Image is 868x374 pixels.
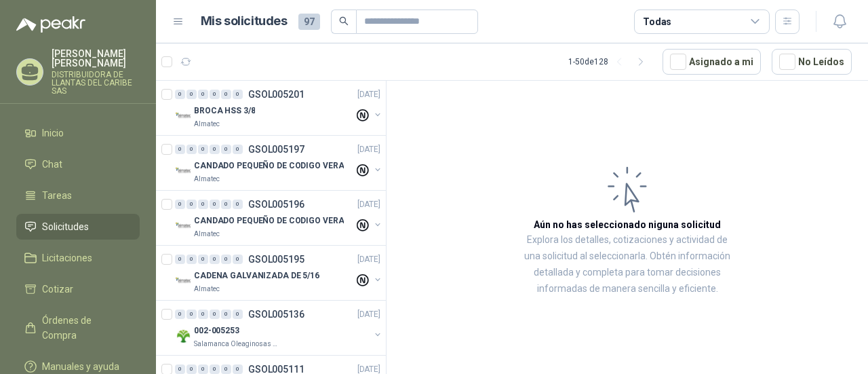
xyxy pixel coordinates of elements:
[175,251,383,295] a: 0 0 0 0 0 0 GSOL005195[DATE] Company LogoCADENA GALVANIZADA DE 5/16Almatec
[357,308,380,321] p: [DATE]
[248,255,304,264] p: GSOL005195
[194,160,344,172] p: CANDADO PEQUEÑO DE CODIGO VERA
[233,364,243,374] div: 0
[233,255,243,264] div: 0
[198,255,208,264] div: 0
[16,151,140,177] a: Chat
[248,200,304,209] p: GSOL005196
[233,145,243,154] div: 0
[186,145,197,154] div: 0
[175,163,191,179] img: Company Logo
[221,200,231,209] div: 0
[233,310,243,319] div: 0
[210,200,220,209] div: 0
[643,14,671,29] div: Todas
[210,255,220,264] div: 0
[198,364,208,374] div: 0
[175,145,185,154] div: 0
[198,145,208,154] div: 0
[175,86,383,130] a: 0 0 0 0 0 0 GSOL005201[DATE] Company LogoBROCA HSS 3/8Almatec
[175,200,185,209] div: 0
[42,126,64,141] span: Inicio
[42,359,119,374] span: Manuales y ayuda
[248,145,304,154] p: GSOL005197
[186,255,197,264] div: 0
[175,108,191,124] img: Company Logo
[248,310,304,319] p: GSOL005136
[210,364,220,374] div: 0
[772,49,852,75] button: No Leídos
[233,90,243,99] div: 0
[175,328,191,344] img: Company Logo
[175,306,383,350] a: 0 0 0 0 0 0 GSOL005136[DATE] Company Logo002-005253Salamanca Oleaginosas SAS
[198,90,208,99] div: 0
[221,310,231,319] div: 0
[42,219,89,234] span: Solicitudes
[16,120,140,146] a: Inicio
[194,214,344,227] p: CANDADO PEQUEÑO DE CODIGO VERA
[298,14,320,30] span: 97
[42,313,127,343] span: Órdenes de Compra
[221,145,231,154] div: 0
[175,90,185,99] div: 0
[248,90,304,99] p: GSOL005201
[522,232,732,297] p: Explora los detalles, cotizaciones y actividad de una solicitud al seleccionarla. Obtén informaci...
[233,200,243,209] div: 0
[42,282,73,297] span: Cotizar
[221,255,231,264] div: 0
[357,143,380,156] p: [DATE]
[663,49,761,75] button: Asignado a mi
[194,324,239,337] p: 002-005253
[16,183,140,208] a: Tareas
[248,364,304,374] p: GSOL005111
[198,310,208,319] div: 0
[175,255,185,264] div: 0
[16,276,140,302] a: Cotizar
[175,196,383,240] a: 0 0 0 0 0 0 GSOL005196[DATE] Company LogoCANDADO PEQUEÑO DE CODIGO VERAAlmatec
[52,49,140,68] p: [PERSON_NAME] [PERSON_NAME]
[194,105,255,117] p: BROCA HSS 3/8
[568,51,652,73] div: 1 - 50 de 128
[201,12,288,31] h1: Mis solicitudes
[210,145,220,154] div: 0
[194,269,319,282] p: CADENA GALVANIZADA DE 5/16
[186,200,197,209] div: 0
[198,200,208,209] div: 0
[16,245,140,271] a: Licitaciones
[534,217,721,232] h3: Aún no has seleccionado niguna solicitud
[194,119,220,130] p: Almatec
[175,218,191,234] img: Company Logo
[186,364,197,374] div: 0
[194,339,279,350] p: Salamanca Oleaginosas SAS
[16,307,140,348] a: Órdenes de Compra
[357,198,380,211] p: [DATE]
[194,229,220,240] p: Almatec
[357,253,380,266] p: [DATE]
[16,214,140,240] a: Solicitudes
[16,16,85,33] img: Logo peakr
[42,188,72,203] span: Tareas
[175,273,191,289] img: Company Logo
[186,310,197,319] div: 0
[221,90,231,99] div: 0
[210,90,220,99] div: 0
[175,364,185,374] div: 0
[194,174,220,185] p: Almatec
[175,310,185,319] div: 0
[42,250,92,265] span: Licitaciones
[210,310,220,319] div: 0
[52,71,140,95] p: DISTRIBUIDORA DE LLANTAS DEL CARIBE SAS
[42,157,62,172] span: Chat
[221,364,231,374] div: 0
[175,141,383,185] a: 0 0 0 0 0 0 GSOL005197[DATE] Company LogoCANDADO PEQUEÑO DE CODIGO VERAAlmatec
[357,88,380,101] p: [DATE]
[194,284,220,295] p: Almatec
[339,16,349,26] span: search
[186,90,197,99] div: 0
